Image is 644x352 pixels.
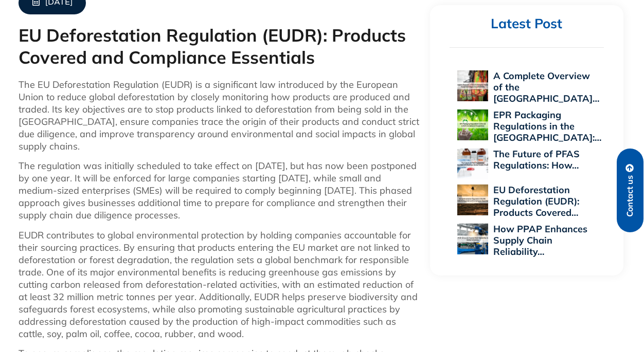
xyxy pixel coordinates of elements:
[493,109,601,143] a: EPR Packaging Regulations in the [GEOGRAPHIC_DATA]:…
[19,160,420,221] p: The regulation was initially scheduled to take effect on [DATE], but has now been postponed by on...
[457,70,488,101] img: A Complete Overview of the EU Personal Protective Equipment Regulation 2016/425
[457,224,488,254] img: How PPAP Enhances Supply Chain Reliability Across Global Industries
[617,149,643,232] a: Contact us
[457,149,488,179] img: The Future of PFAS Regulations: How 2025 Will Reshape Global Supply Chains
[19,25,420,68] h1: EU Deforestation Regulation (EUDR): Products Covered and Compliance Essentials
[19,79,420,153] p: The EU Deforestation Regulation (EUDR) is a significant law introduced by the European Union to r...
[457,109,488,140] img: EPR Packaging Regulations in the US: A 2025 Compliance Perspective
[450,15,604,32] h2: Latest Post
[493,148,580,171] a: The Future of PFAS Regulations: How…
[457,184,488,215] img: EU Deforestation Regulation (EUDR): Products Covered and Compliance Essentials
[493,70,599,104] a: A Complete Overview of the [GEOGRAPHIC_DATA]…
[19,229,420,340] p: EUDR contributes to global environmental protection by holding companies accountable for their so...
